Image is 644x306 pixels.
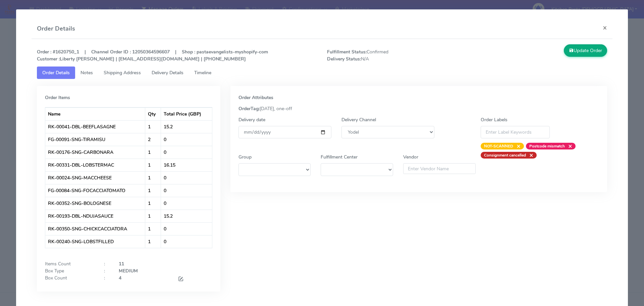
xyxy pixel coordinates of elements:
[145,184,161,197] td: 1
[145,171,161,184] td: 1
[161,171,212,184] td: 0
[37,67,607,79] ul: Tabs
[45,171,146,184] td: RK-00024-SNG-MACCHEESE
[403,154,418,161] label: Vendor
[40,260,99,267] div: Items Count
[161,235,212,248] td: 0
[145,222,161,235] td: 1
[161,107,212,120] th: Total Price (GBP)
[42,70,70,76] span: Order Details
[161,146,212,159] td: 0
[45,159,146,171] td: RK-00331-DBL-LOBSTERMAC
[80,70,93,76] span: Notes
[45,133,146,146] td: FG-00091-SNG-TIRAMISU
[37,24,75,33] h4: Order Details
[327,49,367,55] strong: Fulfillment Status:
[99,274,114,283] div: :
[37,49,268,62] strong: Order : #1620750_1 | Channel Order ID : 12050364596607 | Shop : pastaevangelists-myshopify-com Li...
[238,116,265,123] label: Delivery date
[484,152,526,158] strong: Consignment cancelled
[45,235,146,248] td: RK-00240-SNG-LOBSTFILLED
[45,197,146,210] td: RK-00352-SNG-BOLOGNESE
[564,44,607,57] button: Update Order
[145,197,161,210] td: 1
[161,210,212,222] td: 15.2
[321,154,358,161] label: Fulfillment Center
[565,143,572,149] span: ×
[145,235,161,248] td: 1
[45,184,146,197] td: FG-00084-SNG-FOCACCIATOMATO
[45,107,146,120] th: Name
[238,94,273,101] strong: Order Attributes
[152,70,183,76] span: Delivery Details
[341,116,376,123] label: Delivery Channel
[161,133,212,146] td: 0
[99,260,114,267] div: :
[238,154,252,161] label: Group
[104,70,141,76] span: Shipping Address
[45,120,146,133] td: RK-00041-DBL-BEEFLASAGNE
[145,146,161,159] td: 1
[40,274,99,283] div: Box Count
[484,143,513,149] strong: NOT-SCANNED
[161,184,212,197] td: 0
[481,126,550,138] input: Enter Label Keywords
[161,197,212,210] td: 0
[119,275,121,281] strong: 4
[40,267,99,274] div: Box Type
[45,146,146,159] td: RK-00176-SNG-CARBONARA
[597,19,612,37] button: Close
[145,107,161,120] th: Qty
[45,222,146,235] td: RK-00350-SNG-CHICKCACCIATORA
[526,152,533,159] span: ×
[99,267,114,274] div: :
[513,143,521,149] span: ×
[233,105,604,112] div: [DATE], one-off
[37,56,60,62] strong: Customer :
[322,48,467,62] span: Confirmed N/A
[327,56,361,62] strong: Delivery Status:
[45,94,70,101] strong: Order Items
[161,222,212,235] td: 0
[194,70,211,76] span: Timeline
[238,105,260,112] strong: OrderTag:
[161,120,212,133] td: 15.2
[145,120,161,133] td: 1
[403,163,476,174] input: Enter Vendor Name
[145,210,161,222] td: 1
[45,210,146,222] td: RK-00193-DBL-NDUJASAUCE
[145,133,161,146] td: 2
[145,159,161,171] td: 1
[481,116,507,123] label: Order Labels
[529,143,565,149] strong: Postcode mismatch
[119,261,124,267] strong: 11
[161,159,212,171] td: 16.15
[119,268,138,274] strong: MEDIUM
